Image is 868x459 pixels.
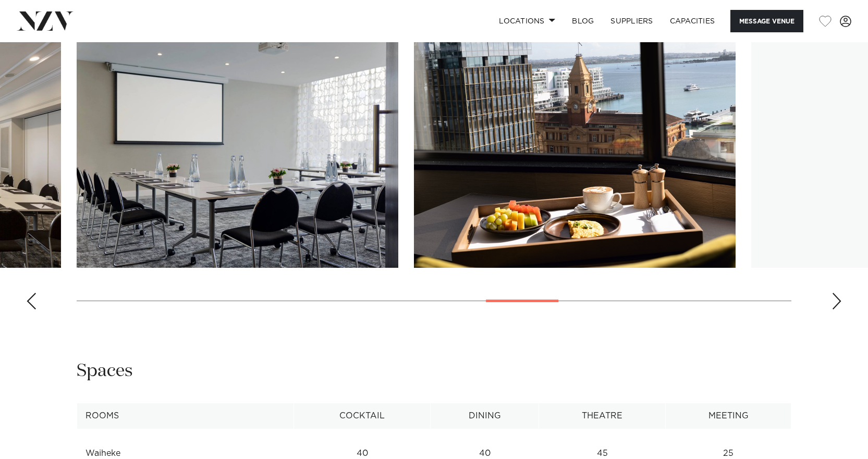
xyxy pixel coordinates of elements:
[564,10,602,32] a: BLOG
[730,10,803,32] button: Message Venue
[602,10,661,32] a: SUPPLIERS
[414,32,736,268] swiper-slide: 14 / 21
[431,403,539,429] th: Dining
[491,10,564,32] a: Locations
[77,359,133,383] h2: Spaces
[539,403,666,429] th: Theatre
[77,403,294,429] th: Rooms
[294,403,431,429] th: Cocktail
[666,403,791,429] th: Meeting
[662,10,724,32] a: Capacities
[17,11,74,30] img: nzv-logo.png
[77,32,398,268] swiper-slide: 13 / 21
